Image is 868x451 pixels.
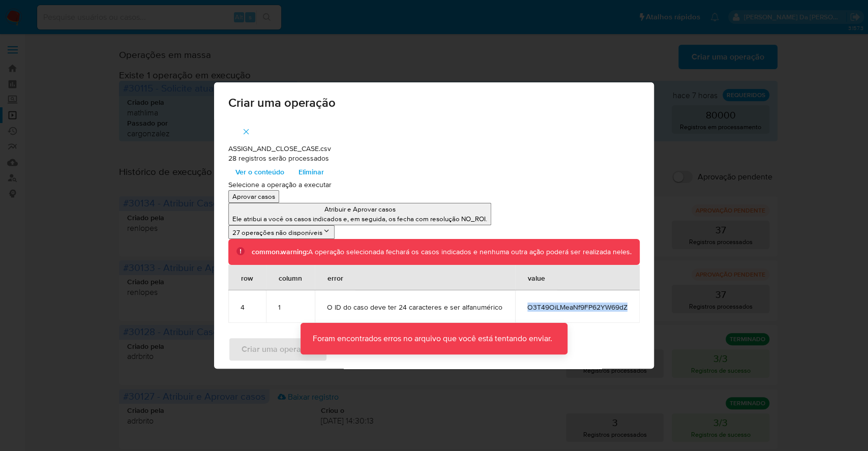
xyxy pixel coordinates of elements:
[327,303,502,312] span: O ID do caso deve ter 24 caracteres e ser alfanumérico
[315,265,355,290] div: error
[228,144,640,154] p: ASSIGN_AND_CLOSE_CASE.csv
[232,204,487,214] p: Atribuir e Aprovar casos
[228,180,640,190] p: Selecione a operação a executar
[232,214,487,224] p: Ele atribui a você os casos indicados e, em seguida, os fecha com resolução NO_ROI.
[228,154,640,164] p: 28 registros serão processados
[228,97,640,109] span: Criar uma operação
[241,303,254,312] span: 4
[266,265,314,290] div: column
[278,303,303,312] span: 1
[252,247,632,257] div: A operação selecionada fechará os casos indicados e nenhuma outra ação poderá ser realizada neles.
[291,164,331,180] button: Eliminar
[228,164,291,180] button: Ver o conteúdo
[228,225,335,239] button: 27 operações não disponíveis
[228,203,491,225] button: Atribuir e Aprovar casosEle atribui a você os casos indicados e, em seguida, os fecha com resoluç...
[301,323,564,354] p: Foram encontrados erros no arquivo que você está tentando enviar.
[235,165,284,179] span: Ver o conteúdo
[228,190,279,203] button: Aprovar casos
[232,192,275,201] p: Aprovar casos
[527,303,627,312] span: O3T49OiLMeaNf9FP62YW69dZ
[298,165,324,179] span: Eliminar
[516,265,557,290] div: value
[229,265,265,290] div: row
[252,247,308,257] b: common.warning:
